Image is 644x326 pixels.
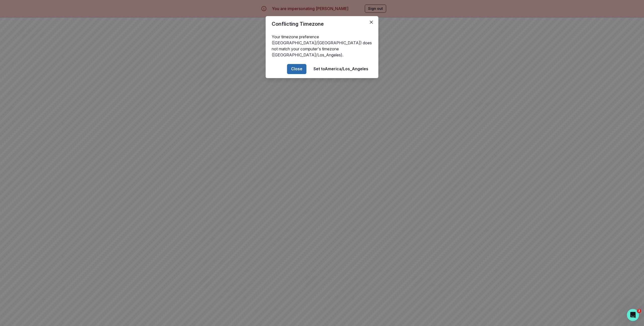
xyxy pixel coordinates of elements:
span: 2 [637,309,641,313]
button: Close [367,18,375,26]
iframe: Intercom live chat [627,309,639,321]
div: Your timezone preference ([GEOGRAPHIC_DATA]/[GEOGRAPHIC_DATA]) does not match your computer's tim... [266,32,378,60]
button: Set toAmerica/Los_Angeles [309,64,372,74]
button: Close [287,64,306,74]
header: Conflicting Timezone [266,16,378,32]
